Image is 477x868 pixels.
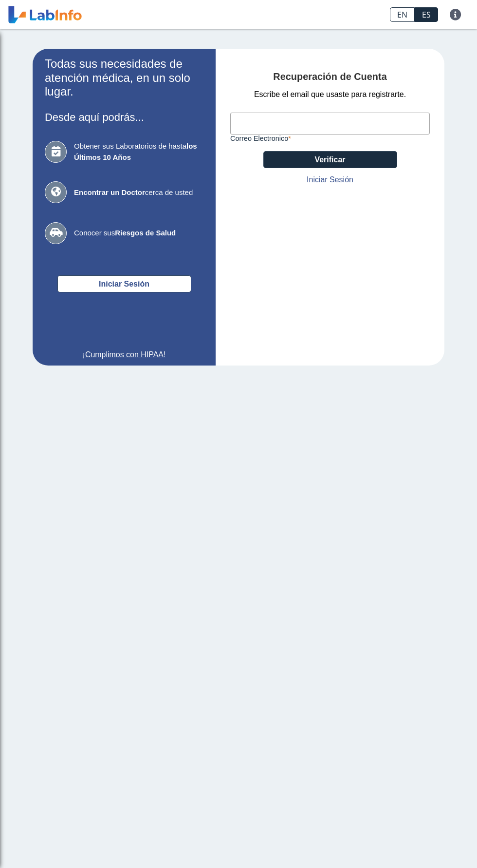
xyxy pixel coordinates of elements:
button: Iniciar Sesión [57,275,191,292]
b: Riesgos de Salud [115,229,176,237]
label: Correo Electronico [230,135,430,142]
span: Obtener sus Laboratorios de hasta [74,141,203,163]
a: Iniciar Sesión [307,174,353,186]
span: Escribe el email que usaste para registrarte. [254,89,406,100]
h4: Recuperación de Cuenta [230,71,430,83]
b: los Últimos 10 Años [74,142,197,161]
a: ES [415,7,438,22]
a: ¡Cumplimos con HIPAA! [45,349,203,361]
h2: Todas sus necesidades de atención médica, en un solo lugar. [45,57,203,99]
h3: Desde aquí podrás... [45,111,203,123]
span: Conocer sus [74,228,203,239]
button: Verificar [263,151,397,168]
a: EN [390,7,415,22]
b: Encontrar un Doctor [74,188,145,196]
span: cerca de usted [74,187,203,198]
